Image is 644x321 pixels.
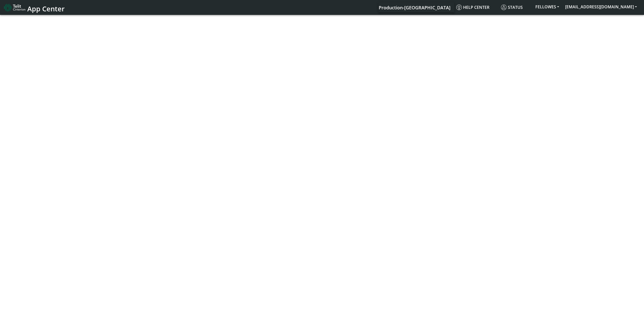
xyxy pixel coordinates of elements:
button: [EMAIL_ADDRESS][DOMAIN_NAME] [562,2,640,11]
button: FELLOWES [532,2,562,11]
span: Production-[GEOGRAPHIC_DATA] [379,5,450,11]
a: Help center [454,2,499,12]
a: Status [499,2,532,12]
span: Help center [456,5,489,10]
img: status.svg [501,5,507,10]
span: Status [501,5,523,10]
a: App Center [4,2,64,13]
img: knowledge.svg [456,5,462,10]
a: Your current platform instance [378,2,450,12]
img: logo-telit-cinterion-gw-new.png [4,4,25,12]
span: App Center [27,4,65,13]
